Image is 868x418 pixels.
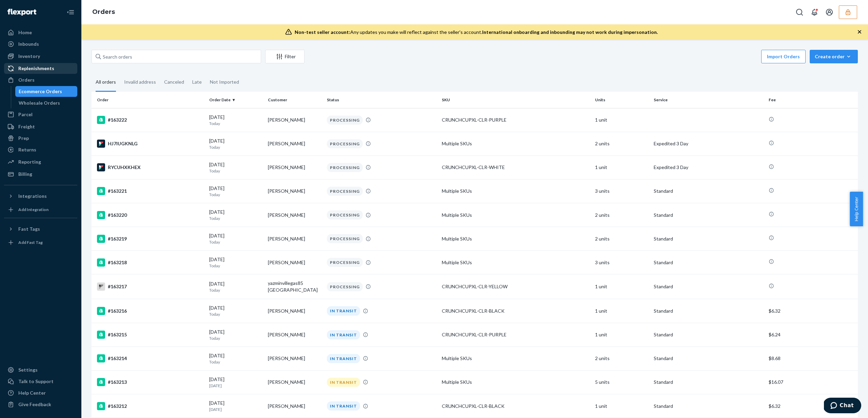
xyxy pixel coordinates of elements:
[18,29,32,36] div: Home
[18,41,39,47] div: Inbounds
[18,207,48,212] div: Add Integration
[439,347,592,370] td: Multiple SKUs
[4,27,77,38] a: Home
[209,114,262,126] div: [DATE]
[209,161,262,174] div: [DATE]
[442,164,590,171] div: CRUNCHCUPXL-CLR-WHITE
[18,239,43,245] div: Add Fast Tag
[295,29,658,36] div: Any updates you make will reflect against the seller's account.
[439,92,592,108] th: SKU
[442,403,590,410] div: CRUNCHCUPXL-CLR-BLACK
[4,51,77,62] a: Inventory
[265,108,324,132] td: [PERSON_NAME]
[209,287,262,293] p: Today
[4,63,77,74] a: Replenishments
[18,123,35,130] div: Freight
[4,156,77,167] a: Reporting
[439,227,592,251] td: Multiple SKUs
[439,132,592,155] td: Multiple SKUs
[265,155,324,179] td: [PERSON_NAME]
[87,2,120,22] ol: breadcrumbs
[18,146,36,153] div: Returns
[18,401,51,408] div: Give Feedback
[654,259,763,266] p: Standard
[97,258,204,267] div: #163218
[209,144,262,150] p: Today
[592,323,651,347] td: 1 unit
[442,117,590,123] div: CRUNCHCUPXL-CLR-PURPLE
[265,394,324,418] td: [PERSON_NAME]
[206,92,265,108] th: Order Date
[592,92,651,108] th: Units
[265,347,324,370] td: [PERSON_NAME]
[209,168,262,174] p: Today
[209,121,262,126] p: Today
[327,282,363,291] div: PROCESSING
[4,237,77,248] a: Add Fast Tag
[210,73,239,91] div: Not Imported
[4,204,77,215] a: Add Integration
[209,263,262,269] p: Today
[4,75,77,85] a: Orders
[209,185,262,197] div: [DATE]
[766,347,858,370] td: $8.68
[327,187,363,196] div: PROCESSING
[97,402,204,410] div: #163212
[18,111,33,118] div: Parcel
[7,9,36,16] img: Flexport logo
[192,73,202,91] div: Late
[265,370,324,394] td: [PERSON_NAME]
[15,86,78,97] a: Ecommerce Orders
[19,88,62,95] div: Ecommerce Orders
[92,8,115,16] a: Orders
[654,140,763,147] p: Expedited 3 Day
[654,212,763,218] p: Standard
[850,192,863,226] span: Help Center
[327,401,360,411] div: IN TRANSIT
[18,193,47,200] div: Integrations
[295,29,350,35] span: Non-test seller account:
[327,306,360,315] div: IN TRANSIT
[4,39,77,49] a: Inbounds
[439,179,592,203] td: Multiple SKUs
[324,92,439,108] th: Status
[808,5,821,19] button: Open notifications
[482,29,658,35] span: International onboarding and inbounding may not work during impersonation.
[327,258,363,267] div: PROCESSING
[209,305,262,317] div: [DATE]
[824,398,861,415] iframe: Opens a widget where you can chat to one of our agents
[592,155,651,179] td: 1 unit
[209,215,262,221] p: Today
[97,307,204,315] div: #163216
[209,311,262,317] p: Today
[654,164,763,171] p: Expedited 3 Day
[4,121,77,132] a: Freight
[592,347,651,370] td: 2 units
[651,92,766,108] th: Service
[4,133,77,144] a: Prep
[592,227,651,251] td: 2 units
[209,352,262,365] div: [DATE]
[209,383,262,389] p: [DATE]
[97,140,204,148] div: HJ7IUGKNLG
[265,50,304,63] button: Filter
[97,116,204,124] div: #163222
[268,97,321,103] div: Customer
[766,370,858,394] td: $16.07
[18,390,46,396] div: Help Center
[442,308,590,314] div: CRUNCHCUPXL-CLR-BLACK
[97,211,204,219] div: #163220
[265,179,324,203] td: [PERSON_NAME]
[592,132,651,155] td: 2 units
[810,50,858,63] button: Create order
[209,280,262,293] div: [DATE]
[442,331,590,338] div: CRUNCHCUPXL-CLR-PURPLE
[97,378,204,386] div: #163213
[654,308,763,314] p: Standard
[4,364,77,375] a: Settings
[823,5,836,19] button: Open account menu
[766,92,858,108] th: Fee
[265,323,324,347] td: [PERSON_NAME]
[654,331,763,338] p: Standard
